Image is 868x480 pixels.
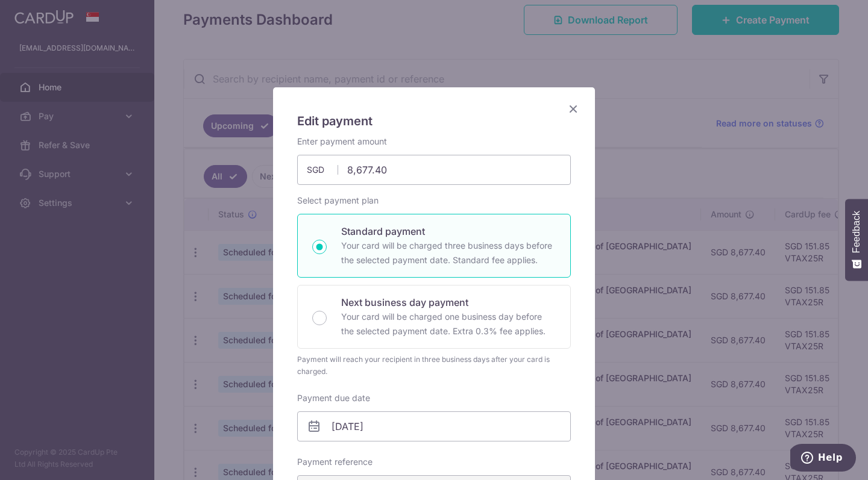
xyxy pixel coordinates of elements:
[297,456,373,468] label: Payment reference
[297,354,571,378] div: Payment will reach your recipient in three business days after your card is charged.
[341,224,556,238] p: Standard payment
[851,211,862,253] span: Feedback
[845,199,868,281] button: Feedback - Show survey
[297,136,387,148] label: Enter payment amount
[297,111,571,131] h5: Edit payment
[341,310,556,338] p: Your card will be charged one business day before the selected payment date. Extra 0.3% fee applies.
[297,411,571,441] input: DD / MM / YYYY
[297,195,379,207] label: Select payment plan
[566,102,580,116] button: Close
[341,238,556,267] p: Your card will be charged three business days before the selected payment date. Standard fee appl...
[790,444,856,474] iframe: Opens a widget where you can find more information
[307,164,338,176] span: SGD
[297,155,571,185] input: 0.00
[341,295,556,310] p: Next business day payment
[297,392,370,404] label: Payment due date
